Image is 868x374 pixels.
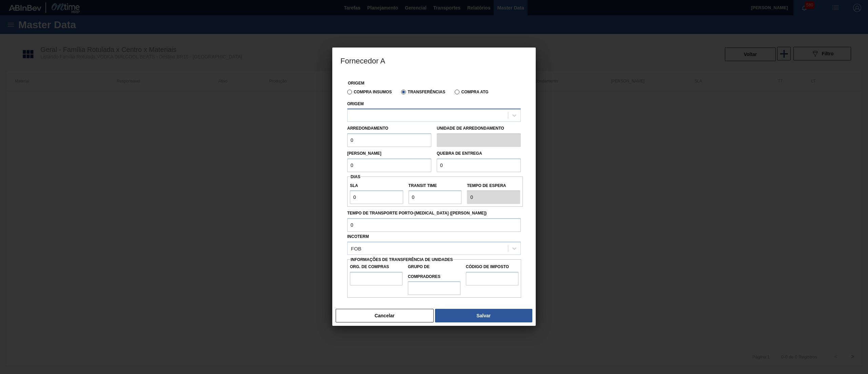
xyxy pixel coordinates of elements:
[347,151,381,156] label: [PERSON_NAME]
[455,90,488,94] label: Compra ATG
[466,262,518,272] label: Código de Imposto
[435,309,532,322] button: Salvar
[332,48,536,73] h3: Fornecedor A
[347,101,364,106] label: Origem
[351,174,360,179] span: Dias
[347,90,392,94] label: Compra Insumos
[467,181,520,191] label: Tempo de espera
[351,246,361,251] div: FOB
[347,208,521,218] label: Tempo de Transporte Porto-[MEDICAL_DATA] ([PERSON_NAME])
[347,234,369,239] label: Incoterm
[348,81,364,86] label: Origem
[350,262,402,272] label: Org. de Compras
[350,181,403,191] label: SLA
[347,126,388,131] label: Arredondamento
[437,151,482,156] label: Quebra de entrega
[336,309,434,322] button: Cancelar
[409,181,462,191] label: Transit Time
[401,90,445,94] label: Transferências
[408,262,460,282] label: Grupo de Compradores
[351,257,453,262] label: Informações de Transferência de Unidades
[437,124,521,133] label: Unidade de arredondamento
